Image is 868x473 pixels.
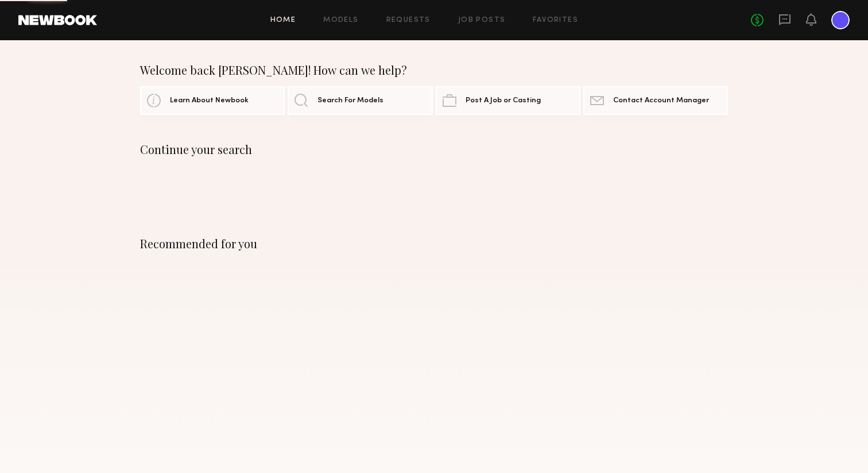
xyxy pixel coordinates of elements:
[323,17,358,24] a: Models
[458,17,506,24] a: Job Posts
[317,97,383,105] span: Search For Models
[436,86,580,115] a: Post A Job or Casting
[140,237,728,251] div: Recommended for you
[288,86,432,115] a: Search For Models
[613,97,709,105] span: Contact Account Manager
[170,97,249,105] span: Learn About Newbook
[270,17,296,24] a: Home
[466,97,541,105] span: Post A Job or Casting
[140,86,285,115] a: Learn About Newbook
[140,143,728,156] div: Continue your search
[140,63,728,77] div: Welcome back [PERSON_NAME]! How can we help?
[583,86,728,115] a: Contact Account Manager
[386,17,431,24] a: Requests
[533,17,578,24] a: Favorites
